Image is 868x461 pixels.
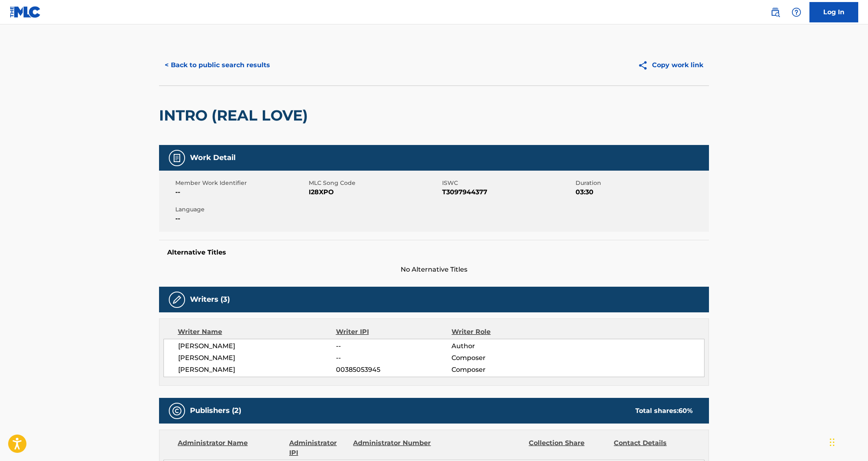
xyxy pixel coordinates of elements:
[178,327,336,337] div: Writer Name
[678,407,693,415] span: 60 %
[178,438,283,458] div: Administrator Name
[175,214,307,224] span: --
[172,295,182,305] img: Writers
[614,438,693,458] div: Contact Details
[175,205,307,214] span: Language
[10,6,41,18] img: MLC Logo
[451,327,557,337] div: Writer Role
[178,365,336,375] span: [PERSON_NAME]
[159,265,709,274] span: No Alternative Titles
[159,106,312,125] h2: INTRO (REAL LOVE)
[336,327,452,337] div: Writer IPI
[336,353,451,363] span: --
[442,179,574,187] span: ISWC
[632,55,709,75] button: Copy work link
[845,316,868,382] iframe: Resource Center
[159,55,276,75] button: < Back to public search results
[792,7,801,17] img: help
[175,179,307,187] span: Member Work Identifier
[309,187,440,197] span: I28XPO
[638,60,652,70] img: Copy work link
[576,179,707,187] span: Duration
[172,153,182,163] img: Work Detail
[178,353,336,363] span: [PERSON_NAME]
[827,422,868,461] iframe: Chat Widget
[451,365,557,375] span: Composer
[770,7,780,17] img: search
[190,153,236,162] h5: Work Detail
[576,187,707,197] span: 03:30
[635,406,693,416] div: Total shares:
[442,187,574,197] span: T3097944377
[767,4,783,20] a: Public Search
[172,406,182,416] img: Publishers
[451,341,557,351] span: Author
[175,187,307,197] span: --
[830,430,835,454] div: Drag
[190,406,241,415] h5: Publishers (2)
[809,2,858,22] a: Log In
[451,353,557,363] span: Composer
[178,341,336,351] span: [PERSON_NAME]
[788,4,805,20] div: Help
[190,295,230,304] h5: Writers (3)
[529,438,608,458] div: Collection Share
[353,438,432,458] div: Administrator Number
[309,179,440,187] span: MLC Song Code
[336,341,451,351] span: --
[336,365,451,375] span: 00385053945
[289,438,347,458] div: Administrator IPI
[167,248,701,257] h5: Alternative Titles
